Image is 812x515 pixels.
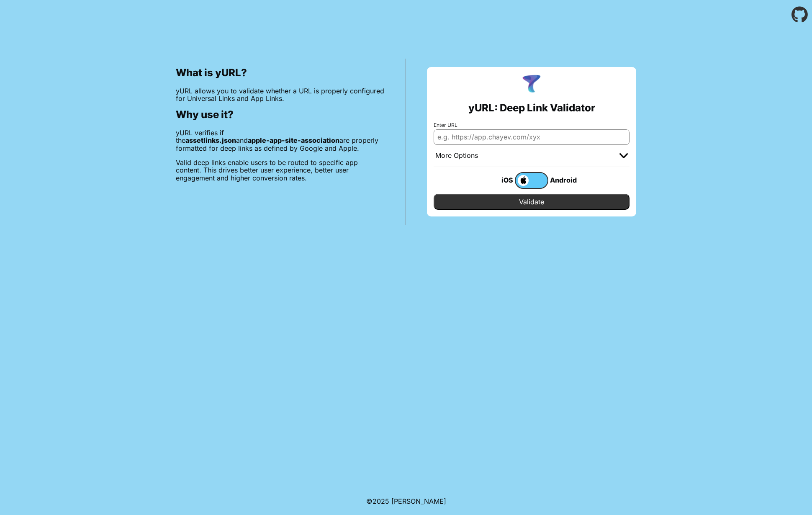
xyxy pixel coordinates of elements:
footer: © [366,487,446,515]
label: Enter URL [434,122,630,128]
input: e.g. https://app.chayev.com/xyx [434,129,630,144]
h2: Why use it? [176,109,385,121]
b: assetlinks.json [185,136,236,144]
img: yURL Logo [521,74,542,95]
p: Valid deep links enable users to be routed to specific app content. This drives better user exper... [176,159,385,182]
input: Validate [434,194,630,210]
h2: What is yURL? [176,67,385,79]
h2: yURL: Deep Link Validator [468,102,595,114]
b: apple-app-site-association [248,136,339,144]
p: yURL verifies if the and are properly formatted for deep links as defined by Google and Apple. [176,129,385,152]
div: iOS [481,175,515,185]
div: Android [548,175,582,185]
span: 2025 [373,497,389,505]
img: chevron [619,153,628,158]
a: Michael Ibragimchayev's Personal Site [391,497,446,505]
p: yURL allows you to validate whether a URL is properly configured for Universal Links and App Links. [176,87,385,103]
div: More Options [435,152,478,160]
